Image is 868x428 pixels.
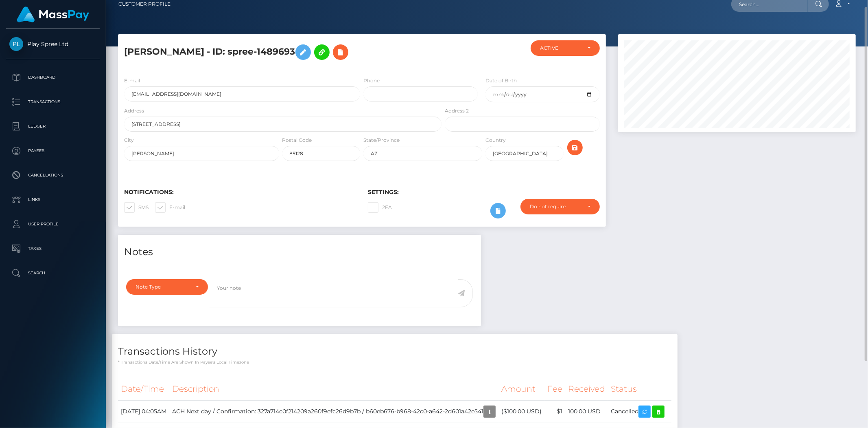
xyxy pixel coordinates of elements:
[9,37,23,51] img: Play Spree Ltd
[540,45,581,51] div: ACTIVE
[169,400,498,423] td: ACH Next day / Confirmation: 327a714c0f214209a260f9efc26d9b7b / b60eb676-b968-42c0-a642-2d601a42e541
[6,92,100,112] a: Transactions
[155,202,185,213] label: E-mail
[363,77,380,84] label: Phone
[124,40,437,64] h5: [PERSON_NAME] - ID: spree-1489693
[9,267,96,279] p: Search
[9,120,96,132] p: Ledger
[6,141,100,161] a: Payees
[530,203,581,210] div: Do not require
[485,77,517,84] label: Date of Birth
[565,400,608,423] td: 100.00 USD
[9,194,96,206] p: Links
[363,137,400,144] label: State/Province
[368,202,392,213] label: 2FA
[118,359,671,365] p: * Transactions date/time are shown in payee's local timezone
[9,96,96,108] p: Transactions
[608,400,671,423] td: Cancelled
[126,279,208,295] button: Note Type
[9,169,96,181] p: Cancellations
[136,284,189,290] div: Note Type
[169,378,498,400] th: Description
[118,378,169,400] th: Date/Time
[118,344,671,359] h4: Transactions History
[9,71,96,84] p: Dashboard
[118,400,169,423] td: [DATE] 04:05AM
[368,189,599,196] h6: Settings:
[6,165,100,185] a: Cancellations
[124,202,149,213] label: SMS
[485,137,506,144] label: Country
[9,145,96,157] p: Payees
[124,189,356,196] h6: Notifications:
[6,214,100,234] a: User Profile
[6,238,100,259] a: Taxes
[445,107,469,115] label: Address 2
[6,40,100,48] span: Play Spree Ltd
[544,378,565,400] th: Fee
[124,77,140,84] label: E-mail
[498,400,544,423] td: ($100.00 USD)
[6,190,100,210] a: Links
[124,245,475,259] h4: Notes
[544,400,565,423] td: $1
[282,137,312,144] label: Postal Code
[608,378,671,400] th: Status
[520,199,600,214] button: Do not require
[124,107,144,115] label: Address
[6,116,100,137] a: Ledger
[565,378,608,400] th: Received
[124,137,134,144] label: City
[531,40,600,56] button: ACTIVE
[498,378,544,400] th: Amount
[9,218,96,230] p: User Profile
[9,243,96,255] p: Taxes
[6,67,100,88] a: Dashboard
[17,7,89,22] img: MassPay Logo
[6,263,100,283] a: Search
